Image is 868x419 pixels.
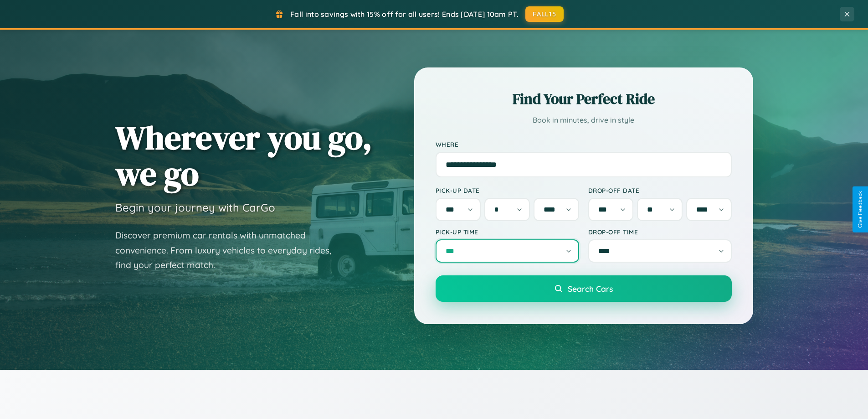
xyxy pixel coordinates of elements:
label: Pick-up Time [436,228,579,236]
button: FALL15 [525,6,564,22]
label: Where [436,140,732,148]
span: Search Cars [568,284,613,294]
p: Book in minutes, drive in style [436,114,732,127]
p: Discover premium car rentals with unmatched convenience. From luxury vehicles to everyday rides, ... [115,228,343,273]
label: Drop-off Date [588,186,732,194]
h2: Find Your Perfect Ride [436,89,732,109]
h1: Wherever you go, we go [115,119,372,191]
label: Pick-up Date [436,186,579,194]
span: Fall into savings with 15% off for all users! Ends [DATE] 10am PT. [290,10,519,19]
label: Drop-off Time [588,228,732,236]
button: Search Cars [436,275,732,302]
h3: Begin your journey with CarGo [115,201,275,214]
div: Give Feedback [857,191,863,228]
